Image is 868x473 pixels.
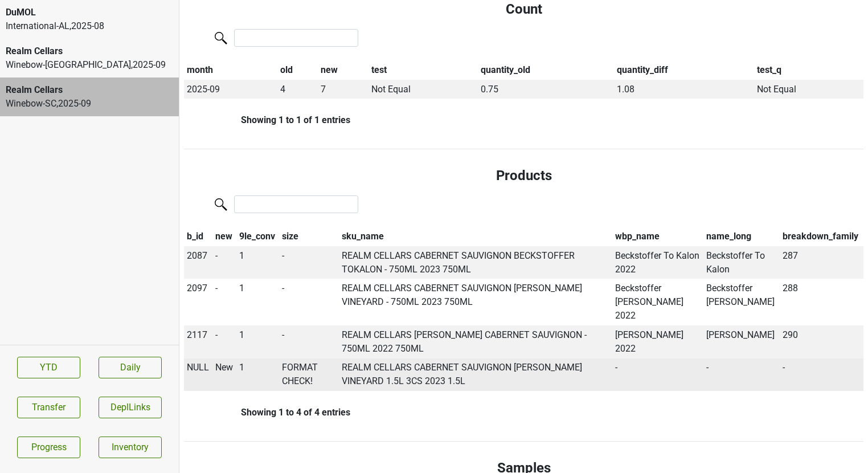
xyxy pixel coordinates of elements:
[184,60,277,80] th: month: activate to sort column descending
[279,325,339,358] td: -
[755,60,864,80] th: test_q: activate to sort column ascending
[612,325,703,358] td: [PERSON_NAME] 2022
[478,60,615,80] th: quantity_old: activate to sort column ascending
[99,357,162,378] a: Daily
[279,227,339,246] th: size: activate to sort column ascending
[212,358,236,392] td: New
[193,168,854,184] h4: Products
[339,227,613,246] th: sku_name: activate to sort column ascending
[279,246,339,279] td: -
[187,329,207,340] span: 2117
[6,19,173,33] div: International-AL , 2025 - 08
[277,80,318,99] td: 4
[6,6,173,19] div: DuMOL
[339,325,613,358] td: REALM CELLARS [PERSON_NAME] CABERNET SAUVIGNON - 750ML 2022 750ML
[703,358,780,392] td: -
[612,279,703,325] td: Beckstoffer [PERSON_NAME] 2022
[6,83,173,97] div: Realm Cellars
[212,325,236,358] td: -
[184,115,350,125] div: Showing 1 to 1 of 1 entries
[780,325,863,358] td: 290
[236,246,279,279] td: 1
[318,60,369,80] th: new: activate to sort column ascending
[17,357,80,378] a: YTD
[755,80,864,99] td: Not Equal
[277,60,318,80] th: old: activate to sort column ascending
[236,325,279,358] td: 1
[17,437,80,458] a: Progress
[339,246,613,279] td: REALM CELLARS CABERNET SAUVIGNON BECKSTOFFER TOKALON - 750ML 2023 750ML
[193,1,854,18] h4: Count
[6,97,173,111] div: Winebow-SC , 2025 - 09
[615,80,755,99] td: 1.08
[99,437,162,458] a: Inventory
[212,227,236,246] th: new: activate to sort column ascending
[612,246,703,279] td: Beckstoffer To Kalon 2022
[279,279,339,325] td: -
[478,80,615,99] td: 0.75
[339,279,613,325] td: REALM CELLARS CABERNET SAUVIGNON [PERSON_NAME] VINEYARD - 750ML 2023 750ML
[236,358,279,392] td: 1
[703,325,780,358] td: [PERSON_NAME]
[6,44,173,58] div: Realm Cellars
[780,246,863,279] td: 287
[615,60,755,80] th: quantity_diff: activate to sort column ascending
[780,227,863,246] th: breakdown_family: activate to sort column ascending
[703,227,780,246] th: name_long: activate to sort column ascending
[369,80,478,99] td: Not Equal
[612,358,703,392] td: -
[184,227,212,246] th: b_id: activate to sort column descending
[187,283,207,293] span: 2097
[318,80,369,99] td: 7
[780,358,863,392] td: -
[612,227,703,246] th: wbp_name: activate to sort column ascending
[780,279,863,325] td: 288
[703,279,780,325] td: Beckstoffer [PERSON_NAME]
[212,279,236,325] td: -
[369,60,478,80] th: test: activate to sort column ascending
[17,397,80,418] button: Transfer
[236,227,279,246] th: 9le_conv: activate to sort column ascending
[184,407,350,418] div: Showing 1 to 4 of 4 entries
[339,358,613,392] td: REALM CELLARS CABERNET SAUVIGNON [PERSON_NAME] VINEYARD 1.5L 3CS 2023 1.5L
[212,246,236,279] td: -
[187,362,209,373] span: NULL
[703,246,780,279] td: Beckstoffer To Kalon
[99,397,162,418] button: DeplLinks
[187,250,207,261] span: 2087
[279,358,339,392] td: FORMAT CHECK!
[6,58,173,72] div: Winebow-[GEOGRAPHIC_DATA] , 2025 - 09
[184,80,277,99] td: 2025-09
[236,279,279,325] td: 1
